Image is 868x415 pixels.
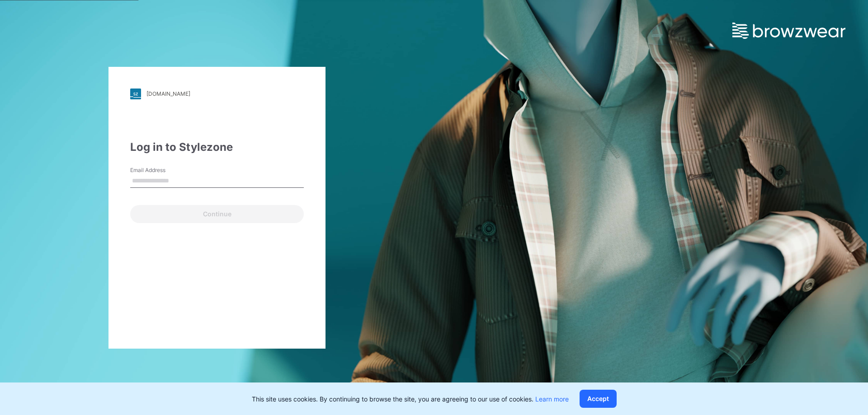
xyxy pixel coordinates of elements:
[130,139,304,155] div: Log in to Stylezone
[130,89,141,99] img: stylezone-logo.562084cfcfab977791bfbf7441f1a819.svg
[130,166,193,174] label: Email Address
[580,390,617,408] button: Accept
[146,90,190,97] div: [DOMAIN_NAME]
[732,23,845,39] img: browzwear-logo.e42bd6dac1945053ebaf764b6aa21510.svg
[252,394,569,404] p: This site uses cookies. By continuing to browse the site, you are agreeing to our use of cookies.
[535,395,569,403] a: Learn more
[130,89,304,99] a: [DOMAIN_NAME]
